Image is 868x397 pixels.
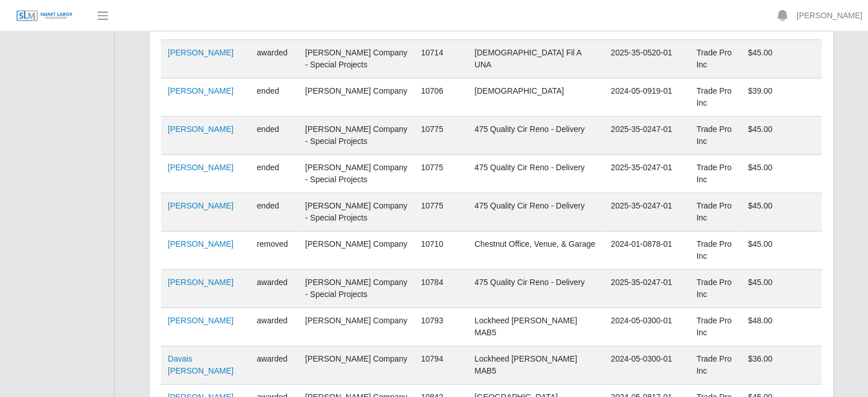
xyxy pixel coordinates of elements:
td: [DEMOGRAPHIC_DATA] [468,78,604,117]
td: awarded [250,270,298,308]
td: awarded [250,346,298,384]
td: $48.00 [741,308,822,346]
td: $39.00 [741,78,822,117]
td: $45.00 [741,270,822,308]
td: Trade Pro Inc [689,308,741,346]
a: [PERSON_NAME] [168,48,233,57]
td: [PERSON_NAME] Company - Special Projects [298,117,414,155]
td: awarded [250,308,298,346]
td: 10793 [414,308,468,346]
td: removed [250,231,298,270]
td: Trade Pro Inc [689,40,741,78]
td: [PERSON_NAME] Company - Special Projects [298,193,414,231]
td: 2025-35-0247-01 [604,155,689,193]
td: Trade Pro Inc [689,346,741,384]
td: Trade Pro Inc [689,117,741,155]
td: [DEMOGRAPHIC_DATA] Fil A UNA [468,40,604,78]
td: [PERSON_NAME] Company - Special Projects [298,270,414,308]
td: $45.00 [741,231,822,270]
td: 10794 [414,346,468,384]
td: Chestnut Office, Venue, & Garage [468,231,604,270]
td: 10784 [414,270,468,308]
td: 475 Quality Cir Reno - Delivery [468,193,604,231]
td: Lockheed [PERSON_NAME] MAB5 [468,308,604,346]
td: awarded [250,40,298,78]
img: SLM Logo [16,10,73,22]
td: 10775 [414,155,468,193]
a: [PERSON_NAME] [168,201,233,210]
td: 2025-35-0247-01 [604,270,689,308]
td: 2025-35-0520-01 [604,40,689,78]
td: 2024-05-0919-01 [604,78,689,117]
td: ended [250,193,298,231]
td: 10706 [414,78,468,117]
a: [PERSON_NAME] [168,163,233,172]
td: 10710 [414,231,468,270]
td: $36.00 [741,346,822,384]
a: [PERSON_NAME] [168,86,233,95]
a: [PERSON_NAME] [168,278,233,287]
td: ended [250,155,298,193]
td: Trade Pro Inc [689,193,741,231]
td: Trade Pro Inc [689,231,741,270]
td: $45.00 [741,117,822,155]
td: Trade Pro Inc [689,270,741,308]
td: 10775 [414,193,468,231]
a: [PERSON_NAME] [168,125,233,134]
a: [PERSON_NAME] [797,10,862,22]
td: [PERSON_NAME] Company [298,231,414,270]
td: 2025-35-0247-01 [604,193,689,231]
td: 2024-01-0878-01 [604,231,689,270]
td: $45.00 [741,155,822,193]
td: 10775 [414,117,468,155]
td: $45.00 [741,40,822,78]
a: [PERSON_NAME] [168,316,233,325]
td: ended [250,117,298,155]
td: Trade Pro Inc [689,78,741,117]
td: 10714 [414,40,468,78]
td: [PERSON_NAME] Company [298,78,414,117]
td: 2025-35-0247-01 [604,117,689,155]
td: ended [250,78,298,117]
a: [PERSON_NAME] [168,239,233,248]
a: Davais [PERSON_NAME] [168,354,233,375]
td: 475 Quality Cir Reno - Delivery [468,117,604,155]
td: Lockheed [PERSON_NAME] MAB5 [468,346,604,384]
td: 475 Quality Cir Reno - Delivery [468,270,604,308]
td: [PERSON_NAME] Company - Special Projects [298,155,414,193]
td: [PERSON_NAME] Company [298,346,414,384]
td: [PERSON_NAME] Company [298,308,414,346]
td: 2024-05-0300-01 [604,308,689,346]
td: Trade Pro Inc [689,155,741,193]
td: 2024-05-0300-01 [604,346,689,384]
td: 475 Quality Cir Reno - Delivery [468,155,604,193]
td: [PERSON_NAME] Company - Special Projects [298,40,414,78]
td: $45.00 [741,193,822,231]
